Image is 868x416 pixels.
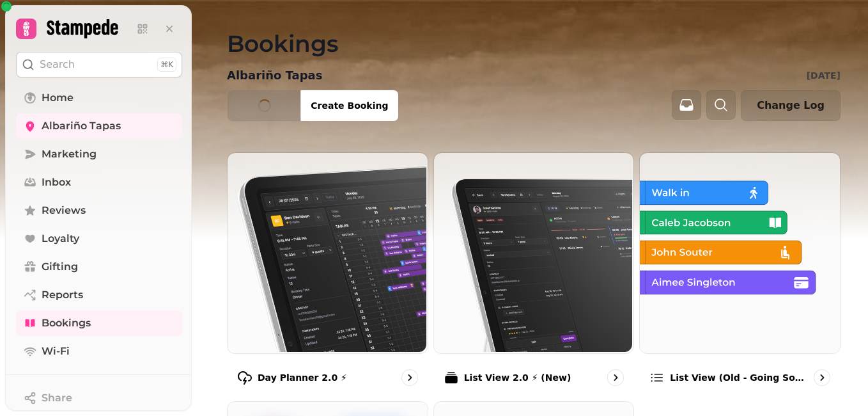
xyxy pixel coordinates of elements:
[258,371,347,384] p: Day Planner 2.0 ⚡
[311,101,388,110] span: Create Booking
[16,85,182,111] a: Home
[42,203,86,218] span: Reviews
[42,344,70,359] span: Wi-Fi
[16,226,182,252] a: Loyalty
[16,52,182,77] button: Search⌘K
[157,58,176,72] div: ⌘K
[42,316,91,331] span: Bookings
[16,254,182,280] a: Gifting
[40,57,75,72] p: Search
[741,90,841,121] button: Change Log
[16,170,182,195] a: Inbox
[16,310,182,336] a: Bookings
[639,152,839,352] img: List view (Old - going soon)
[403,371,416,384] svg: go to
[226,152,426,352] img: Day Planner 2.0 ⚡
[16,339,182,364] a: Wi-Fi
[816,371,828,384] svg: go to
[807,69,841,82] p: [DATE]
[16,113,182,139] a: Albariño Tapas
[42,118,121,134] span: Albariño Tapas
[670,371,809,384] p: List view (Old - going soon)
[42,259,78,275] span: Gifting
[42,90,74,106] span: Home
[42,390,72,406] span: Share
[16,385,182,411] button: Share
[227,152,428,396] a: Day Planner 2.0 ⚡Day Planner 2.0 ⚡
[227,67,322,84] p: Albariño Tapas
[300,90,398,121] button: Create Booking
[16,141,182,167] a: Marketing
[42,147,97,162] span: Marketing
[433,152,633,352] img: List View 2.0 ⚡ (New)
[16,198,182,223] a: Reviews
[464,371,571,384] p: List View 2.0 ⚡ (New)
[42,287,83,303] span: Reports
[16,282,182,308] a: Reports
[433,152,635,396] a: List View 2.0 ⚡ (New)List View 2.0 ⚡ (New)
[42,231,79,246] span: Loyalty
[757,100,825,111] span: Change Log
[609,371,622,384] svg: go to
[42,175,71,190] span: Inbox
[639,152,841,396] a: List view (Old - going soon)List view (Old - going soon)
